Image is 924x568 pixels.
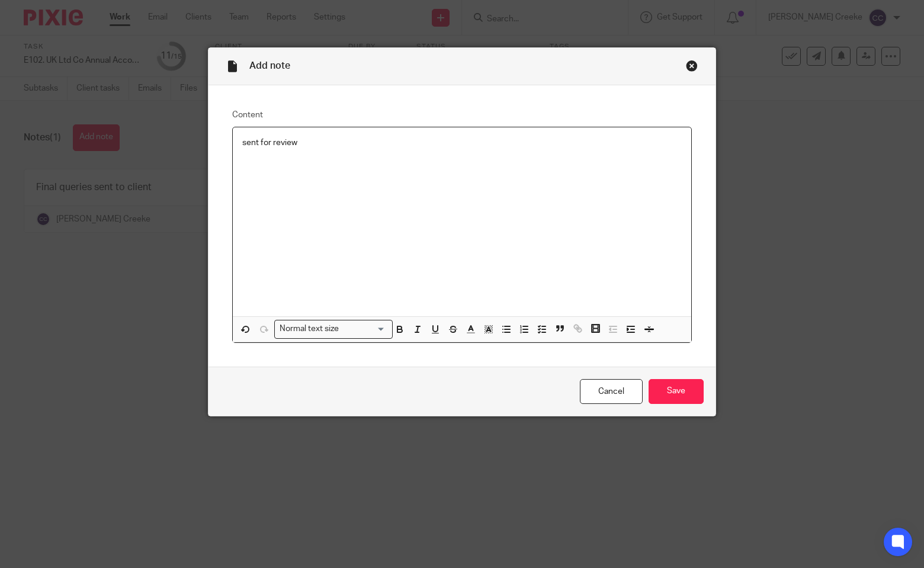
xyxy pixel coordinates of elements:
[274,320,393,338] div: Search for option
[242,137,682,149] p: sent for review
[232,109,692,121] label: Content
[580,379,643,405] a: Cancel
[343,323,386,335] input: Search for option
[249,61,290,70] span: Add note
[277,323,342,335] span: Normal text size
[686,60,698,72] div: Close this dialog window
[649,379,704,405] input: Save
